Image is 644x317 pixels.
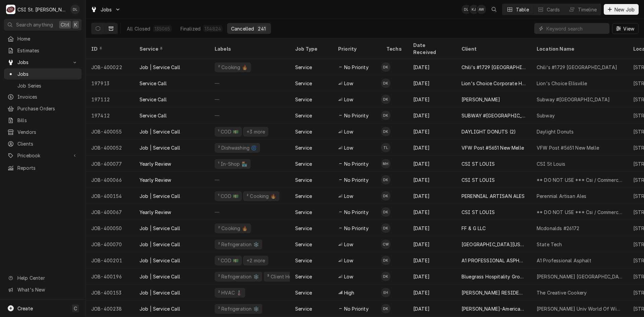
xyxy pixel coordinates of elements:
div: DK [381,111,390,120]
div: DK [381,272,390,281]
div: ² Dishwashing 🌀 [217,144,257,151]
div: [DATE] [408,75,456,91]
div: Job | Service Call [140,289,180,296]
div: Location Name [537,45,621,52]
div: Service [140,45,203,52]
span: Pricebook [17,152,68,159]
div: ** DO NOT USE *** Csi / Commercial Services Inc [537,176,623,183]
span: No Priority [344,64,369,71]
div: DK [381,207,390,217]
div: Service [295,257,312,264]
div: JOB-400066 [86,172,134,188]
div: 197112 [86,91,134,107]
div: DK [381,223,390,233]
a: Go to Help Center [4,272,82,283]
div: [DATE] [408,91,456,107]
div: DAYLIGHT DONUTS (2) [462,128,516,135]
div: TL [381,143,390,152]
div: Service [295,273,312,280]
span: Job Series [17,82,78,89]
span: Low [344,128,353,135]
div: Service [295,96,312,103]
span: Bills [17,117,78,124]
div: Job | Service Call [140,193,180,200]
button: View [612,23,639,34]
a: Job Series [4,80,82,91]
div: — [209,75,290,91]
div: [DATE] [408,268,456,284]
div: Drew Koonce's Avatar [381,207,390,217]
div: [GEOGRAPHIC_DATA][US_STATE] [462,241,526,248]
div: [DATE] [408,301,456,317]
div: ² Refrigeration ❄️ [217,273,260,280]
div: 197412 [86,107,134,123]
div: Service [295,289,312,296]
div: Service [295,241,312,248]
div: Job | Service Call [140,257,180,264]
span: Vendors [17,128,78,136]
div: Drew Koonce's Avatar [381,62,390,72]
div: Service Call [140,112,167,119]
div: [DATE] [408,252,456,268]
div: JOB-400201 [86,252,134,268]
span: Invoices [17,93,78,100]
div: Drew Koonce's Avatar [381,95,390,104]
span: View [622,25,636,32]
div: ID [91,45,127,52]
div: ² Cooking 🔥 [217,225,248,232]
div: CSI ST LOUIS [462,176,495,183]
div: DL [462,5,471,14]
div: Drew Koonce's Avatar [381,127,390,136]
div: ² HVAC 🌡️ [217,289,243,296]
div: Alexandria Wilp's Avatar [477,5,486,14]
div: Job | Service Call [140,273,180,280]
div: Timeline [578,6,597,13]
div: Service [295,225,312,232]
div: JOB-400055 [86,123,134,140]
div: ¹ In-Shop 🏪 [217,160,248,167]
div: [DATE] [408,156,456,172]
div: DK [381,304,390,313]
div: ¹ COD 💵 [217,257,239,264]
div: Techs [386,45,402,52]
div: AW [477,5,486,14]
div: Job | Service Call [140,241,180,248]
div: CSI St Louis [537,160,565,167]
div: DK [381,256,390,265]
div: [DATE] [408,140,456,156]
span: Low [344,96,353,103]
div: Date Received [413,42,449,56]
div: SUBWAY #[GEOGRAPHIC_DATA]/C [462,112,526,119]
div: VFW Post #5651 New Melle [462,144,524,151]
div: Table [516,6,529,13]
div: Erick Hudgens's Avatar [381,288,390,297]
div: KJ [469,5,479,14]
div: [PERSON_NAME] [GEOGRAPHIC_DATA] [537,273,623,280]
div: Drew Koonce's Avatar [381,223,390,233]
div: Drew Koonce's Avatar [381,272,390,281]
div: Drew Koonce's Avatar [381,256,390,265]
a: Jobs [4,68,82,80]
div: Job | Service Call [140,64,180,71]
span: C [74,305,77,312]
div: VFW Post #5651 New Melle [537,144,599,151]
div: 135065 [155,25,170,32]
div: Subway #[GEOGRAPHIC_DATA] [537,96,610,103]
div: [DATE] [408,123,456,140]
div: — [209,107,290,123]
span: Low [344,144,353,151]
div: Tom Lembke's Avatar [381,143,390,152]
div: [PERSON_NAME] [462,96,500,103]
button: Open search [489,4,499,15]
div: The Creative Cookery [537,289,587,296]
a: Bills [4,115,82,126]
div: Service [295,193,312,200]
div: DK [381,78,390,88]
div: Priority [338,45,374,52]
div: Service [295,209,312,216]
div: [PERSON_NAME] RESIDENCE [462,289,526,296]
div: ** DO NOT USE *** Csi / Commercial Services Inc [537,209,623,216]
div: +2 more [246,257,266,264]
div: Service [295,160,312,167]
div: Job | Service Call [140,144,180,151]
